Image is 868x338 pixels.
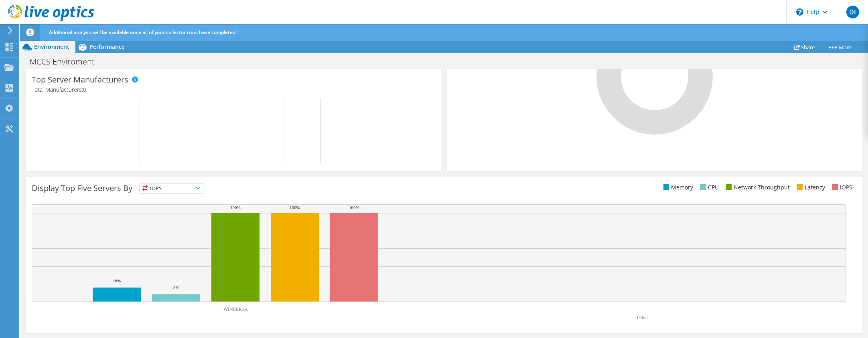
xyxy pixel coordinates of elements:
[724,183,790,192] li: Network Throughput
[290,205,300,210] text: 100%
[83,86,86,93] span: 0
[796,8,803,16] svg: \n
[788,41,821,53] a: Share
[89,43,125,50] span: Performance
[173,285,179,290] text: 8%
[846,6,859,18] span: DI
[698,183,719,192] li: CPU
[795,183,825,192] li: Latency
[637,315,648,320] text: Other
[830,183,852,192] li: IOPS
[140,183,203,193] span: IOPS
[230,205,241,210] text: 100%
[223,306,248,312] text: WINSER1A
[49,29,237,36] span: Additional analysis will be available once all of your collector runs have completed.
[26,57,107,66] h1: MCCS Enviroment
[349,205,359,210] text: 100%
[661,183,693,192] li: Memory
[113,278,121,283] text: 16%
[32,85,435,94] h4: Total Manufacturers:
[34,43,69,50] span: Environment
[32,75,128,84] h3: Top Server Manufacturers
[821,41,858,53] a: More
